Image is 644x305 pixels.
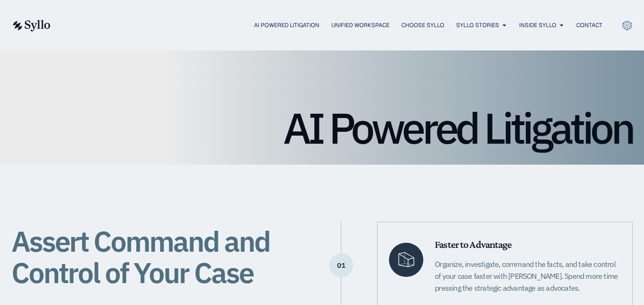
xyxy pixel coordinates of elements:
p: Organize, investigate, command the facts, and take control of your case faster with [PERSON_NAME]... [435,258,621,294]
a: Contact [576,21,603,30]
a: Choose Syllo [401,21,444,30]
div: Menu Toggle [70,21,603,30]
span: Faster to Advantage [435,238,511,250]
p: 01 [329,265,353,266]
a: AI Powered Litigation [254,21,319,30]
img: syllo [11,20,51,31]
a: Inside Syllo [519,21,556,30]
nav: Menu [70,21,603,30]
span: Assert Command and Control of Your Case [11,222,270,291]
h1: AI Powered Litigation [11,107,633,149]
a: Syllo Stories [456,21,499,30]
a: Unified Workspace [331,21,389,30]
